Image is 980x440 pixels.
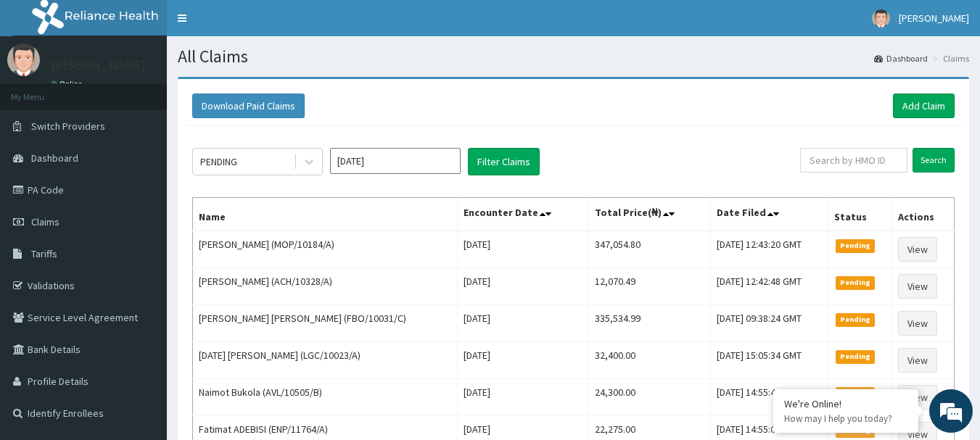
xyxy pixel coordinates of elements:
a: Dashboard [874,52,928,65]
td: [PERSON_NAME] (MOP/10184/A) [193,231,458,268]
td: [DATE] [458,305,589,342]
div: PENDING [200,154,237,169]
td: [DATE] 15:05:34 GMT [710,342,828,379]
td: 335,534.99 [589,305,711,342]
td: [DATE] [458,379,589,416]
th: Date Filed [710,198,828,231]
td: 24,300.00 [589,379,711,416]
th: Total Price(₦) [589,198,711,231]
button: Download Paid Claims [192,94,305,118]
th: Encounter Date [458,198,589,231]
input: Select Month and Year [330,148,461,174]
td: 12,070.49 [589,268,711,305]
button: Filter Claims [468,148,540,175]
span: Pending [836,350,876,363]
td: [PERSON_NAME] (ACH/10328/A) [193,268,458,305]
img: User Image [872,9,890,28]
span: Pending [836,239,876,252]
td: [DATE] 14:55:49 GMT [710,379,828,416]
a: Online [51,79,86,89]
a: View [898,385,937,410]
span: Claims [31,215,59,228]
span: Pending [836,276,876,289]
td: [DATE] [458,231,589,268]
span: Tariffs [31,247,57,260]
td: [DATE] 12:42:48 GMT [710,268,828,305]
h1: All Claims [178,47,969,66]
td: [DATE] [PERSON_NAME] (LGC/10023/A) [193,342,458,379]
p: [PERSON_NAME] [51,59,146,72]
a: View [898,348,937,373]
a: View [898,311,937,336]
td: 347,054.80 [589,231,711,268]
a: View [898,274,937,299]
td: [DATE] [458,268,589,305]
span: Dashboard [31,151,78,165]
td: [DATE] [458,342,589,379]
img: User Image [7,43,40,76]
th: Name [193,198,458,231]
a: Add Claim [893,94,955,118]
span: Pending [836,387,876,400]
span: Switch Providers [31,120,105,133]
td: [DATE] 12:43:20 GMT [710,231,828,268]
td: Naimot Bukola (AVL/10505/B) [193,379,458,416]
input: Search by HMO ID [800,148,907,173]
a: View [898,237,937,262]
p: How may I help you today? [784,412,907,425]
span: [PERSON_NAME] [899,12,969,25]
th: Status [828,198,892,231]
th: Actions [892,198,955,231]
input: Search [913,148,955,173]
li: Claims [929,52,969,65]
td: [DATE] 09:38:24 GMT [710,305,828,342]
td: 32,400.00 [589,342,711,379]
td: [PERSON_NAME] [PERSON_NAME] (FBO/10031/C) [193,305,458,342]
span: Pending [836,313,876,326]
div: We're Online! [784,397,907,410]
